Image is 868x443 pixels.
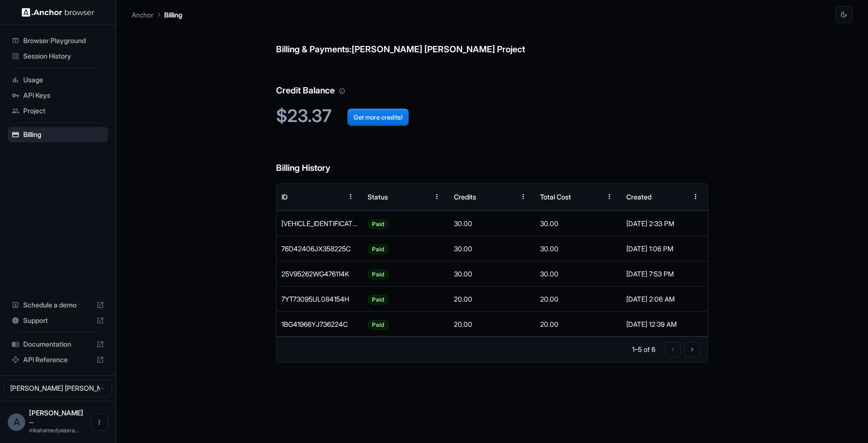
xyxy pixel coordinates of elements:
[411,188,428,205] button: Sort
[583,188,601,205] button: Sort
[23,316,93,325] span: Support
[684,342,700,357] button: Go to next page
[23,36,104,46] span: Browser Playground
[23,91,104,100] span: API Keys
[277,211,363,236] div: 49U49255TT0702415
[368,237,388,261] span: Paid
[277,236,363,261] div: 76D42406JX358225C
[449,211,535,236] div: 30.00
[23,51,104,61] span: Session History
[687,188,704,205] button: Menu
[277,261,363,286] div: 25V95262WG476114K
[535,236,621,261] div: 30.00
[277,286,363,311] div: 7YT73095UL084154H
[23,355,93,365] span: API Reference
[22,8,94,17] img: Anchor Logo
[535,286,621,311] div: 20.00
[342,188,359,205] button: Menu
[347,108,409,126] button: Get more credits!
[428,188,446,205] button: Menu
[368,212,388,236] span: Paid
[368,312,388,337] span: Paid
[8,313,108,328] div: Support
[132,9,182,20] nav: breadcrumb
[449,286,535,311] div: 20.00
[277,311,363,336] div: 1BG41966YJ736224C
[276,142,709,175] h6: Billing History
[449,311,535,336] div: 20.00
[368,287,388,312] span: Paid
[626,193,651,201] div: Created
[8,352,108,367] div: API Reference
[368,193,388,201] div: Status
[8,72,108,88] div: Usage
[514,188,532,205] button: Menu
[23,75,104,85] span: Usage
[454,193,476,201] div: Credits
[669,188,687,205] button: Sort
[535,311,621,336] div: 20.00
[23,130,104,139] span: Billing
[23,300,93,310] span: Schedule a demo
[8,48,108,64] div: Session History
[8,33,108,48] div: Browser Playground
[132,10,154,20] p: Anchor
[276,23,709,57] h6: Billing & Payments: [PERSON_NAME] [PERSON_NAME] Project
[29,409,83,425] span: Ahamed Yaser Arafath MK
[281,193,288,201] div: ID
[626,287,703,311] div: [DATE] 2:06 AM
[23,339,93,349] span: Documentation
[276,106,709,126] h2: $23.37
[8,297,108,313] div: Schedule a demo
[368,262,388,287] span: Paid
[632,345,655,354] p: 1–5 of 6
[449,236,535,261] div: 30.00
[164,10,182,20] p: Billing
[626,261,703,286] div: [DATE] 7:53 PM
[449,261,535,286] div: 30.00
[29,427,79,434] span: mkahamedyaserarafath@gmail.com
[626,236,703,261] div: [DATE] 1:06 PM
[8,88,108,103] div: API Keys
[626,312,703,336] div: [DATE] 12:39 AM
[325,188,342,205] button: Sort
[23,106,104,116] span: Project
[535,211,621,236] div: 30.00
[276,64,709,98] h6: Credit Balance
[8,336,108,352] div: Documentation
[540,193,571,201] div: Total Cost
[8,127,108,142] div: Billing
[8,413,25,431] div: A
[601,188,618,205] button: Menu
[339,88,345,94] svg: Your credit balance will be consumed as you use the API. Visit the usage page to view a breakdown...
[91,413,108,431] button: Open menu
[535,261,621,286] div: 30.00
[497,188,514,205] button: Sort
[626,211,703,236] div: [DATE] 2:33 PM
[8,103,108,119] div: Project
